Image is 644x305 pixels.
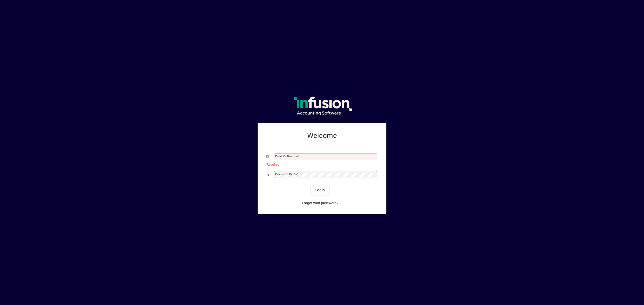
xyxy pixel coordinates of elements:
[311,186,329,195] button: Login
[315,187,325,193] span: Login
[300,199,340,208] a: Forgot your password?
[266,131,378,140] h2: Welcome
[267,162,374,167] mat-error: Required
[302,200,338,206] span: Forgot your password?
[275,155,298,158] mat-label: Email or Barcode
[275,172,297,176] mat-label: Password or Pin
